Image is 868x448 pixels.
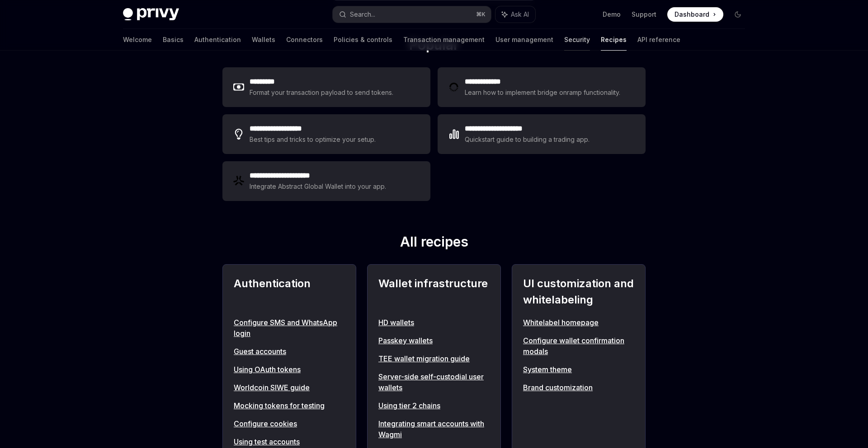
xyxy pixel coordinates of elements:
[378,400,490,411] a: Using tier 2 chains
[564,29,590,51] a: Security
[234,364,345,375] a: Using OAuth tokens
[731,7,745,22] button: Toggle dark mode
[476,11,486,18] span: ⌘ K
[286,29,323,51] a: Connectors
[523,382,634,393] a: Brand customization
[222,233,646,253] h2: All recipes
[234,317,345,339] a: Configure SMS and WhatsApp login
[252,29,275,51] a: Wallets
[523,364,634,375] a: System theme
[378,418,490,440] a: Integrating smart accounts with Wagmi
[234,275,345,308] h2: Authentication
[378,353,490,364] a: TEE wallet migration guide
[222,67,430,107] a: **** ****Format your transaction payload to send tokens.
[378,275,490,308] h2: Wallet infrastructure
[667,7,723,22] a: Dashboard
[603,10,621,19] a: Demo
[495,6,535,23] button: Ask AI
[495,29,553,51] a: User management
[234,382,345,393] a: Worldcoin SIWE guide
[675,10,709,19] span: Dashboard
[334,29,392,51] a: Policies & controls
[438,67,646,107] a: **** **** ***Learn how to implement bridge onramp functionality.
[234,400,345,411] a: Mocking tokens for testing
[123,8,179,21] img: dark logo
[523,335,634,357] a: Configure wallet confirmation modals
[511,10,529,19] span: Ask AI
[465,87,623,98] div: Learn how to implement bridge onramp functionality.
[378,317,490,328] a: HD wallets
[250,181,387,192] div: Integrate Abstract Global Wallet into your app.
[378,335,490,346] a: Passkey wallets
[350,9,375,20] div: Search...
[250,87,394,98] div: Format your transaction payload to send tokens.
[378,371,490,393] a: Server-side self-custodial user wallets
[601,29,627,51] a: Recipes
[523,275,634,308] h2: UI customization and whitelabeling
[333,6,491,23] button: Search...⌘K
[234,346,345,357] a: Guest accounts
[234,418,345,429] a: Configure cookies
[234,436,345,447] a: Using test accounts
[465,134,590,145] div: Quickstart guide to building a trading app.
[523,317,634,328] a: Whitelabel homepage
[637,29,680,51] a: API reference
[403,29,485,51] a: Transaction management
[250,134,377,145] div: Best tips and tricks to optimize your setup.
[163,29,184,51] a: Basics
[632,10,656,19] a: Support
[194,29,241,51] a: Authentication
[123,29,152,51] a: Welcome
